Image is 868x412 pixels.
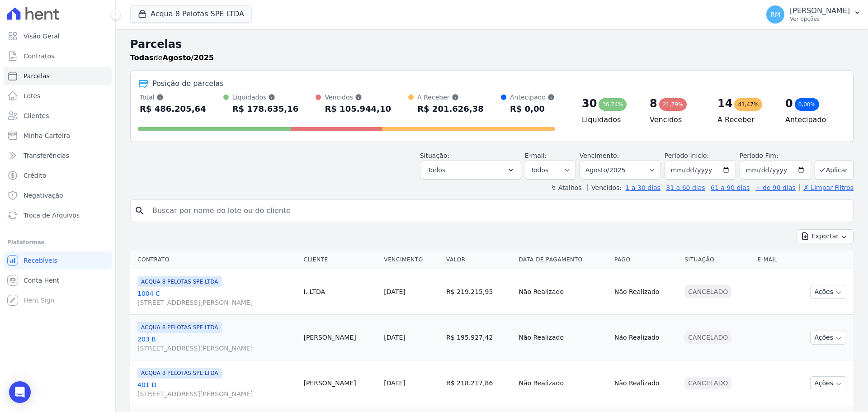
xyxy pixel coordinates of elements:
td: R$ 195.927,42 [443,315,515,360]
div: Cancelado [684,377,731,389]
p: de [130,52,214,63]
a: Visão Geral [4,27,112,45]
th: Situação [681,251,754,269]
a: Transferências [4,147,112,165]
td: R$ 219.215,95 [443,269,515,315]
div: R$ 178.635,16 [232,102,299,116]
td: [PERSON_NAME] [300,315,380,360]
div: Vencidos [325,93,391,102]
td: I. LTDA [300,269,380,315]
a: [DATE] [384,288,405,295]
a: Conta Hent [4,271,112,289]
div: 21,79% [659,98,687,111]
span: Contratos [24,52,54,61]
th: Contrato [130,251,300,269]
a: Contratos [4,47,112,65]
div: 0,00% [795,98,819,111]
a: Troca de Arquivos [4,206,112,224]
div: 30 [582,96,597,111]
td: R$ 218.217,86 [443,360,515,406]
td: Não Realizado [611,269,681,315]
a: [DATE] [384,334,405,341]
td: Não Realizado [611,360,681,406]
label: Vencimento: [580,152,619,159]
a: 401 D[STREET_ADDRESS][PERSON_NAME] [137,380,296,398]
div: R$ 0,00 [510,102,555,116]
td: Não Realizado [515,360,610,406]
span: ACQUA 8 PELOTAS SPE LTDA [137,322,222,333]
a: [DATE] [384,379,405,387]
a: Negativação [4,186,112,204]
div: 0 [785,96,793,111]
strong: Agosto/2025 [163,53,214,62]
a: 203 B[STREET_ADDRESS][PERSON_NAME] [137,335,296,353]
div: R$ 486.205,64 [140,102,206,116]
span: Lotes [24,91,41,100]
button: Ações [810,285,846,299]
span: ACQUA 8 PELOTAS SPE LTDA [137,276,222,287]
p: Ver opções [790,15,850,23]
span: Conta Hent [24,276,59,285]
p: [PERSON_NAME] [790,6,850,15]
a: Minha Carteira [4,127,112,145]
a: Parcelas [4,67,112,85]
th: Vencimento [380,251,443,269]
div: Liquidados [232,93,299,102]
div: Cancelado [684,331,731,344]
span: Clientes [24,111,49,120]
th: Pago [611,251,681,269]
div: 14 [717,96,732,111]
label: Situação: [420,152,449,159]
a: 1 a 30 dias [626,184,660,191]
a: + de 90 dias [755,184,796,191]
td: Não Realizado [515,315,610,360]
span: Crédito [24,171,47,180]
span: Visão Geral [24,32,60,41]
div: Open Intercom Messenger [9,381,31,403]
h2: Parcelas [130,36,854,52]
label: E-mail: [525,152,547,159]
div: Plataformas [7,237,108,248]
span: Todos [428,165,445,175]
span: Parcelas [24,71,50,81]
td: Não Realizado [611,315,681,360]
i: search [134,205,145,216]
input: Buscar por nome do lote ou do cliente [147,202,849,220]
button: Todos [420,161,521,180]
h4: Vencidos [650,114,703,125]
th: Cliente [300,251,380,269]
a: Recebíveis [4,251,112,270]
button: Ações [810,376,846,390]
th: Valor [443,251,515,269]
div: Antecipado [510,93,555,102]
a: Lotes [4,87,112,105]
a: 1004 C[STREET_ADDRESS][PERSON_NAME] [137,289,296,307]
a: 61 a 90 dias [711,184,750,191]
button: Aplicar [815,160,854,180]
button: RM [PERSON_NAME] Ver opções [759,2,868,27]
strong: Todas [130,53,154,62]
span: Transferências [24,151,69,160]
span: RM [770,11,780,18]
div: 36,74% [599,98,627,111]
span: Troca de Arquivos [24,211,80,220]
td: [PERSON_NAME] [300,360,380,406]
button: Acqua 8 Pelotas SPE LTDA [130,5,252,23]
div: A Receber [417,93,484,102]
a: Clientes [4,107,112,125]
h4: Antecipado [785,114,839,125]
button: Ações [810,331,846,345]
span: Minha Carteira [24,131,70,140]
a: 31 a 60 dias [666,184,705,191]
span: [STREET_ADDRESS][PERSON_NAME] [137,344,296,353]
span: [STREET_ADDRESS][PERSON_NAME] [137,389,296,398]
label: Período Inicío: [665,152,709,159]
th: E-mail [754,251,791,269]
label: ↯ Atalhos [551,184,581,191]
a: Crédito [4,166,112,185]
div: Cancelado [684,285,731,298]
div: 41,47% [734,98,762,111]
button: Exportar [797,229,854,243]
td: Não Realizado [515,269,610,315]
h4: Liquidados [582,114,635,125]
